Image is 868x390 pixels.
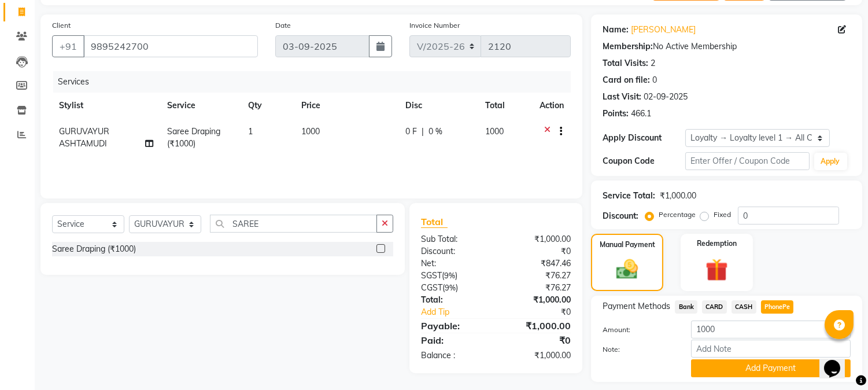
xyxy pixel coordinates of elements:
[610,257,644,282] img: _cash.svg
[210,215,377,233] input: Search or Scan
[510,306,580,318] div: ₹0
[412,319,496,333] div: Payable:
[421,270,442,281] span: SGST
[651,57,655,69] div: 2
[732,300,756,314] span: CASH
[275,20,291,31] label: Date
[52,20,71,31] label: Client
[496,333,580,347] div: ₹0
[496,294,580,306] div: ₹1,000.00
[603,24,629,36] div: Name:
[412,257,496,270] div: Net:
[52,243,136,255] div: Saree Draping (₹1000)
[819,344,856,378] iframe: chat widget
[631,108,651,120] div: 466.1
[294,93,398,119] th: Price
[761,300,794,314] span: PhonePe
[412,306,510,318] a: Add Tip
[398,93,478,119] th: Disc
[594,344,682,355] label: Note:
[52,35,84,57] button: +91
[603,190,655,202] div: Service Total:
[603,41,851,53] div: No Active Membership
[603,155,685,167] div: Coupon Code
[702,300,727,314] span: CARD
[83,35,258,57] input: Search by Name/Mobile/Email/Code
[421,216,448,228] span: Total
[697,238,737,249] label: Redemption
[412,294,496,306] div: Total:
[485,126,504,137] span: 1000
[814,153,847,170] button: Apply
[691,340,851,358] input: Add Note
[659,209,696,220] label: Percentage
[685,152,809,170] input: Enter Offer / Coupon Code
[496,349,580,362] div: ₹1,000.00
[409,20,460,31] label: Invoice Number
[699,256,735,284] img: _gift.svg
[478,93,533,119] th: Total
[496,282,580,294] div: ₹76.27
[412,245,496,257] div: Discount:
[248,126,253,137] span: 1
[421,282,442,293] span: CGST
[660,190,696,202] div: ₹1,000.00
[445,283,456,292] span: 9%
[675,300,697,314] span: Bank
[603,210,638,222] div: Discount:
[603,132,685,144] div: Apply Discount
[53,71,579,93] div: Services
[603,74,650,86] div: Card on file:
[412,270,496,282] div: ( )
[603,91,641,103] div: Last Visit:
[168,126,221,149] span: Saree Draping (₹1000)
[691,359,851,377] button: Add Payment
[714,209,731,220] label: Fixed
[412,333,496,347] div: Paid:
[412,349,496,362] div: Balance :
[444,271,455,280] span: 9%
[429,126,442,138] span: 0 %
[405,126,417,138] span: 0 F
[496,319,580,333] div: ₹1,000.00
[594,325,682,335] label: Amount:
[496,233,580,245] div: ₹1,000.00
[644,91,688,103] div: 02-09-2025
[603,41,653,53] div: Membership:
[603,300,670,312] span: Payment Methods
[652,74,657,86] div: 0
[496,245,580,257] div: ₹0
[241,93,295,119] th: Qty
[52,93,161,119] th: Stylist
[422,126,424,138] span: |
[600,240,655,250] label: Manual Payment
[496,270,580,282] div: ₹76.27
[691,321,851,339] input: Amount
[631,24,696,36] a: [PERSON_NAME]
[496,257,580,270] div: ₹847.46
[412,233,496,245] div: Sub Total:
[603,57,648,69] div: Total Visits:
[533,93,571,119] th: Action
[603,108,629,120] div: Points:
[161,93,241,119] th: Service
[59,126,109,149] span: GURUVAYUR ASHTAMUDI
[301,126,320,137] span: 1000
[412,282,496,294] div: ( )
